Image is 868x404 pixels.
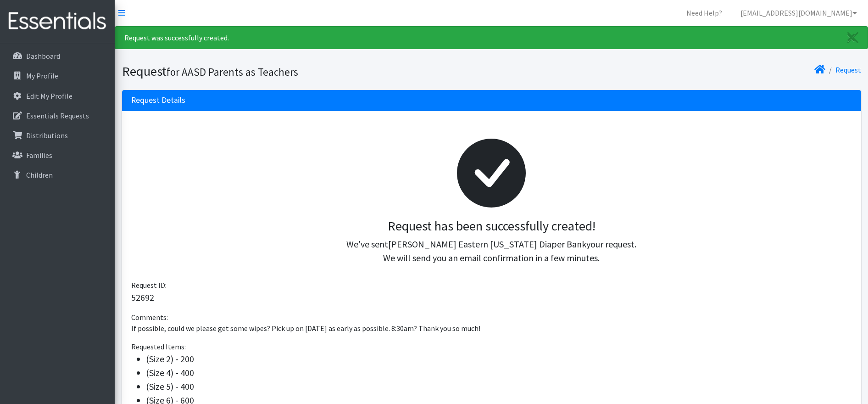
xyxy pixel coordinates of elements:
li: (Size 5) - 400 [146,380,852,393]
a: Families [4,146,111,164]
small: for AASD Parents as Teachers [167,65,298,79]
p: 52692 [131,291,852,304]
p: Edit My Profile [26,91,72,101]
div: Request was successfully created. [115,26,868,49]
li: (Size 2) - 200 [146,352,852,366]
span: Requested Items: [131,342,186,351]
p: Distributions [26,131,68,140]
span: Request ID: [131,281,167,290]
h3: Request Details [131,95,185,105]
li: (Size 4) - 400 [146,366,852,380]
h3: Request has been successfully created! [139,219,845,234]
p: My Profile [26,71,58,80]
p: If possible, could we please get some wipes? Pick up on [DATE] as early as possible. 8:30am? Than... [131,323,852,334]
p: Children [26,170,53,180]
p: Essentials Requests [26,111,89,120]
p: Families [26,151,52,160]
p: We've sent your request. We will send you an email confirmation in a few minutes. [139,237,845,265]
span: [PERSON_NAME] Eastern [US_STATE] Diaper Bank [388,238,586,250]
a: Children [4,166,111,184]
a: Request [835,65,861,74]
a: Close [838,27,868,49]
a: Essentials Requests [4,107,111,125]
a: Need Help? [679,4,729,22]
span: Comments: [131,313,168,322]
a: [EMAIL_ADDRESS][DOMAIN_NAME] [733,4,864,22]
a: Dashboard [4,47,111,65]
a: Distributions [4,126,111,145]
img: HumanEssentials [4,6,111,37]
h1: Request [122,63,488,79]
a: Edit My Profile [4,87,111,105]
a: My Profile [4,67,111,85]
p: Dashboard [26,51,60,61]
